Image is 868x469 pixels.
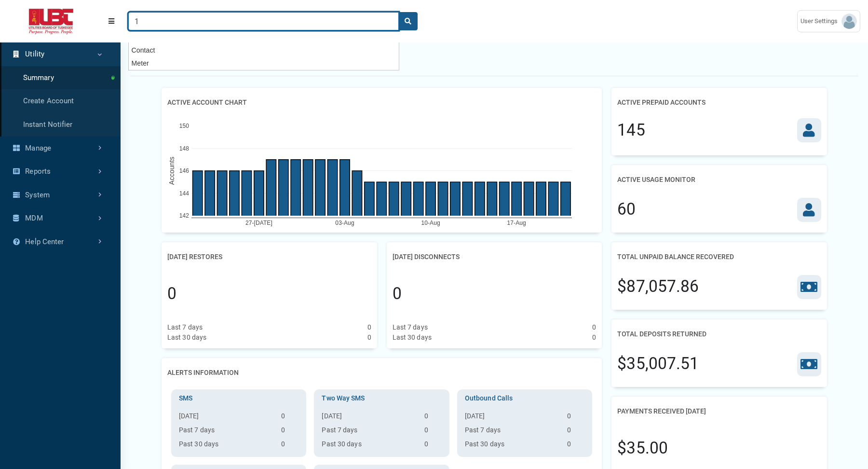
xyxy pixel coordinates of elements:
[420,439,446,453] td: 0
[318,411,420,425] th: [DATE]
[393,248,460,266] h2: [DATE] Disconnects
[461,393,588,403] h3: Outbound Calls
[318,393,445,403] h3: Two Way SMS
[461,439,563,453] th: Past 30 days
[167,322,203,332] div: Last 7 days
[420,411,446,425] td: 0
[592,332,596,343] div: 0
[167,332,206,343] div: Last 30 days
[318,439,420,453] th: Past 30 days
[175,439,277,453] th: Past 30 days
[175,393,302,403] h3: SMS
[277,425,302,439] td: 0
[617,171,695,189] h2: Active Usage Monitor
[393,322,428,332] div: Last 7 days
[128,12,399,30] input: Search
[420,425,446,439] td: 0
[277,411,302,425] td: 0
[617,352,699,376] div: $35,007.51
[367,322,371,332] div: 0
[797,10,860,32] a: User Settings
[129,57,399,70] div: Meter
[167,282,176,306] div: 0
[129,44,399,57] div: Contact
[167,248,222,266] h2: [DATE] Restores
[592,322,596,332] div: 0
[617,275,699,299] div: $87,057.86
[617,325,706,343] h2: Total Deposits Returned
[175,425,277,439] th: Past 7 days
[461,411,563,425] th: [DATE]
[617,197,636,221] div: 60
[175,411,277,425] th: [DATE]
[367,332,371,343] div: 0
[398,12,418,30] button: search
[167,94,247,111] h2: Active Account Chart
[617,94,705,111] h2: Active Prepaid Accounts
[167,364,239,382] h2: Alerts Information
[563,425,588,439] td: 0
[393,332,432,343] div: Last 30 days
[617,436,668,460] div: $35.00
[563,439,588,453] td: 0
[318,425,420,439] th: Past 7 days
[8,9,95,34] img: ALTSK Logo
[393,282,402,306] div: 0
[277,439,302,453] td: 0
[617,402,706,420] h2: Payments Received [DATE]
[617,248,734,266] h2: Total Unpaid Balance Recovered
[617,118,645,142] div: 145
[800,16,841,26] span: User Settings
[461,425,563,439] th: Past 7 days
[102,13,121,30] button: Menu
[563,411,588,425] td: 0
